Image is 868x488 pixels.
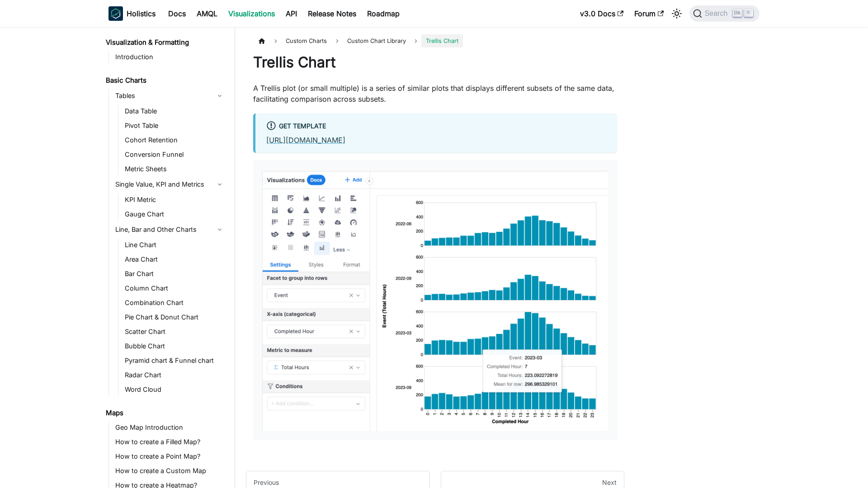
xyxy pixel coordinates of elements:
a: Line, Bar and Other Charts [113,222,227,237]
a: [URL][DOMAIN_NAME] [266,136,345,145]
span: Custom Charts [281,34,331,47]
kbd: K [744,9,753,17]
a: v3.0 Docs [575,6,629,21]
a: Home page [253,34,270,47]
a: Single Value, KPI and Metrics [113,177,227,192]
a: How to create a Point Map? [113,450,227,463]
a: Bar Chart [122,267,227,280]
a: How to create a Filled Map? [113,436,227,448]
a: Pivot Table [122,119,227,132]
a: KPI Metric [122,193,227,206]
span: Search [702,9,733,18]
a: Geo Map Introduction [113,421,227,434]
a: AMQL [191,6,223,21]
div: Previous [254,479,422,487]
a: Radar Chart [122,369,227,381]
nav: Docs sidebar [99,27,235,488]
div: Get Template [266,121,606,132]
img: Holistics [108,6,123,21]
a: Visualizations [223,6,280,21]
a: Basic Charts [103,74,227,87]
a: Column Chart [122,282,227,295]
a: Pie Chart & Donut Chart [122,311,227,324]
a: Bubble Chart [122,340,227,352]
a: Area Chart [122,253,227,266]
a: Maps [103,407,227,419]
a: API [280,6,302,21]
a: Introduction [113,51,227,63]
h1: Trellis Chart [253,53,617,71]
button: Search (Ctrl+K) [689,5,759,22]
p: A Trellis plot (or small multiple) is a series of similar plots that displays different subsets o... [253,83,617,104]
a: Metric Sheets [122,163,227,175]
a: Conversion Funnel [122,148,227,161]
a: Custom Chart Library [343,34,410,47]
b: Holistics [127,8,156,19]
div: Next [448,479,617,487]
a: Pyramid chart & Funnel chart [122,354,227,367]
a: Tables [113,89,227,103]
a: HolisticsHolistics [108,6,156,21]
a: Data Table [122,105,227,117]
nav: Breadcrumbs [253,34,617,47]
a: Docs [163,6,191,21]
span: Trellis Chart [421,34,463,47]
a: Cohort Retention [122,134,227,146]
span: Custom Chart Library [347,38,406,44]
a: How to create a Custom Map [113,465,227,477]
a: Word Cloud [122,383,227,396]
a: Line Chart [122,239,227,251]
a: Visualization & Formatting [103,36,227,49]
a: Release Notes [302,6,362,21]
a: Combination Chart [122,296,227,309]
a: Forum [629,6,669,21]
button: Switch between dark and light mode (currently light mode) [670,6,684,21]
a: Scatter Chart [122,325,227,338]
a: Gauge Chart [122,208,227,221]
a: Roadmap [362,6,405,21]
